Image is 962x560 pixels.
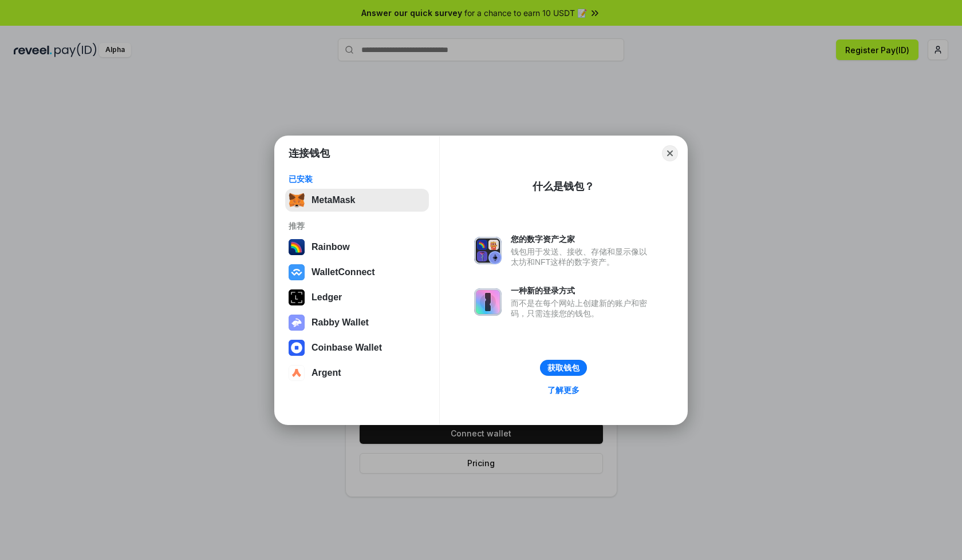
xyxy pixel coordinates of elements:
[312,267,375,277] div: WalletConnect
[511,247,653,267] div: 钱包用于发送、接收、存储和显示像以太坊和NFT这样的数字资产。
[289,221,425,231] div: 推荐
[285,189,429,212] button: MetaMask
[511,234,653,244] div: 您的数字资产之家
[285,261,429,284] button: WalletConnect
[289,174,425,184] div: 已安装
[285,336,429,359] button: Coinbase Wallet
[289,365,305,381] img: svg+xml,%3Csvg%20width%3D%2228%22%20height%3D%2228%22%20viewBox%3D%220%200%2028%2028%22%20fill%3D...
[289,146,330,160] h1: 连接钱包
[474,237,502,264] img: svg+xml,%3Csvg%20xmlns%3D%22http%3A%2F%2Fwww.w3.org%2F2000%2Fsvg%22%20fill%3D%22none%22%20viewBox...
[547,363,579,373] div: 获取钱包
[289,264,305,280] img: svg+xml,%3Csvg%20width%3D%2228%22%20height%3D%2228%22%20viewBox%3D%220%200%2028%2028%22%20fill%3D...
[289,289,305,305] img: svg+xml,%3Csvg%20xmlns%3D%22http%3A%2F%2Fwww.w3.org%2F2000%2Fsvg%22%20width%3D%2228%22%20height%3...
[533,180,594,193] div: 什么是钱包？
[511,298,653,319] div: 而不是在每个网站上创建新的账户和密码，只需连接您的钱包。
[547,385,579,395] div: 了解更多
[541,383,586,398] a: 了解更多
[312,195,355,205] div: MetaMask
[285,286,429,309] button: Ledger
[312,343,382,353] div: Coinbase Wallet
[662,145,678,161] button: Close
[289,315,305,331] img: svg+xml,%3Csvg%20xmlns%3D%22http%3A%2F%2Fwww.w3.org%2F2000%2Fsvg%22%20fill%3D%22none%22%20viewBox...
[285,311,429,334] button: Rabby Wallet
[312,317,369,328] div: Rabby Wallet
[511,285,653,296] div: 一种新的登录方式
[540,360,587,376] button: 获取钱包
[312,242,350,252] div: Rainbow
[285,362,429,384] button: Argent
[474,288,502,316] img: svg+xml,%3Csvg%20xmlns%3D%22http%3A%2F%2Fwww.w3.org%2F2000%2Fsvg%22%20fill%3D%22none%22%20viewBox...
[312,292,342,303] div: Ledger
[289,239,305,255] img: svg+xml,%3Csvg%20width%3D%22120%22%20height%3D%22120%22%20viewBox%3D%220%200%20120%20120%22%20fil...
[312,368,341,378] div: Argent
[289,192,305,208] img: svg+xml,%3Csvg%20fill%3D%22none%22%20height%3D%2233%22%20viewBox%3D%220%200%2035%2033%22%20width%...
[285,236,429,259] button: Rainbow
[289,340,305,356] img: svg+xml,%3Csvg%20width%3D%2228%22%20height%3D%2228%22%20viewBox%3D%220%200%2028%2028%22%20fill%3D...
